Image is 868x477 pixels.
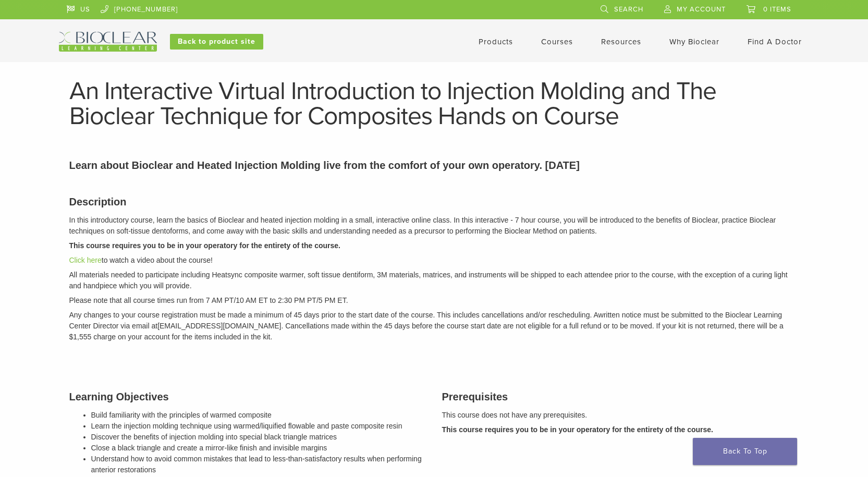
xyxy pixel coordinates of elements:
[69,79,799,129] h1: An Interactive Virtual Introduction to Injection Molding and The Bioclear Technique for Composite...
[541,37,573,46] a: Courses
[69,311,598,319] span: Any changes to your course registration must be made a minimum of 45 days prior to the start date...
[91,454,426,475] li: Understand how to avoid common mistakes that lead to less-than-satisfactory results when performi...
[763,5,791,14] span: 0 items
[69,270,799,291] p: All materials needed to participate including Heatsync composite warmer, soft tissue dentiform, 3...
[91,432,426,443] li: Discover the benefits of injection molding into special black triangle matrices
[677,5,726,14] span: My Account
[91,443,426,454] li: Close a black triangle and create a mirror-like finish and invisible margins
[748,37,802,46] a: Find A Doctor
[91,421,426,432] li: Learn the injection molding technique using warmed/liquified flowable and paste composite resin
[442,410,799,421] p: This course does not have any prerequisites.
[442,389,799,405] h3: Prerequisites
[59,32,157,52] img: Bioclear
[69,255,799,266] p: to watch a video about the course!
[69,157,799,173] p: Learn about Bioclear and Heated Injection Molding live from the comfort of your own operatory. [D...
[669,37,719,46] a: Why Bioclear
[91,410,426,421] li: Build familiarity with the principles of warmed composite
[479,37,513,46] a: Products
[614,5,643,14] span: Search
[69,241,340,250] strong: This course requires you to be in your operatory for the entirety of the course.
[69,389,426,405] h3: Learning Objectives
[69,215,799,237] p: In this introductory course, learn the basics of Bioclear and heated injection molding in a small...
[693,438,797,465] a: Back To Top
[69,256,102,264] a: Click here
[442,425,713,434] strong: This course requires you to be in your operatory for the entirety of the course.
[601,37,641,46] a: Resources
[69,194,799,210] h3: Description
[170,34,263,50] a: Back to product site
[69,295,799,306] p: Please note that all course times run from 7 AM PT/10 AM ET to 2:30 PM PT/5 PM ET.
[69,311,784,341] em: written notice must be submitted to the Bioclear Learning Center Director via email at [EMAIL_ADD...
